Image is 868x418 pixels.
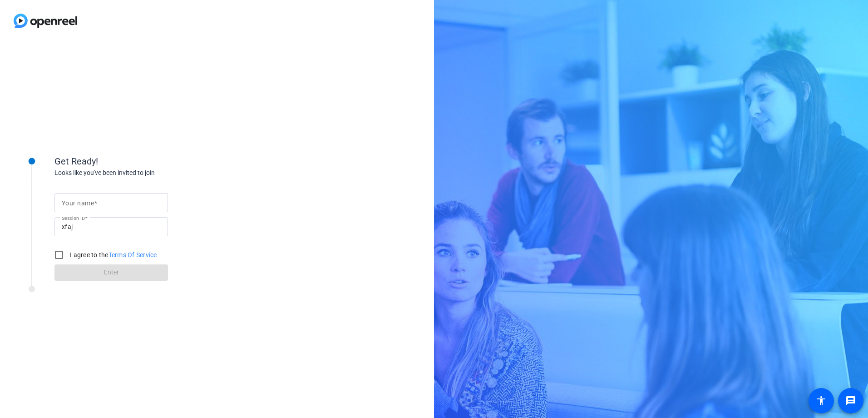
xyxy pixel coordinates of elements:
mat-label: Session ID [62,215,85,221]
label: I agree to the [68,250,157,259]
mat-icon: accessibility [816,395,827,406]
mat-icon: message [845,395,856,406]
a: Terms Of Service [108,251,157,259]
div: Looks like you've been invited to join [54,168,236,178]
div: Get Ready! [54,154,236,168]
mat-label: Your name [62,199,94,207]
